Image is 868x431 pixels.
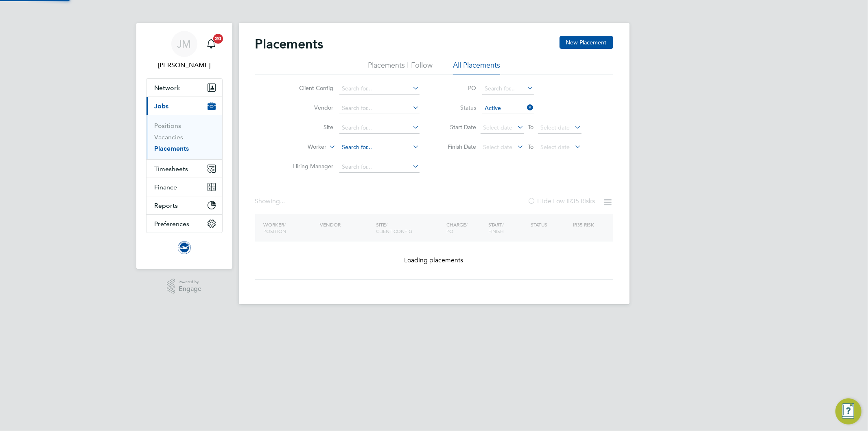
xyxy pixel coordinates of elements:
[526,122,536,132] span: To
[368,60,433,75] li: Placements I Follow
[287,84,334,92] label: Client Config
[339,103,420,114] input: Search for...
[440,123,477,131] label: Start Date
[339,122,420,134] input: Search for...
[146,178,222,196] button: Finance
[155,165,188,173] span: Timesheets
[155,145,189,152] a: Placements
[146,241,223,254] a: Go to home page
[440,143,477,150] label: Finish Date
[482,83,534,95] input: Search for...
[213,34,223,44] span: 20
[167,279,201,294] a: Powered byEngage
[179,279,201,286] span: Powered by
[280,143,327,151] label: Worker
[483,124,513,131] span: Select date
[541,143,570,151] span: Select date
[155,133,184,141] a: Vacancies
[146,196,222,214] button: Reports
[203,31,219,57] a: 20
[255,197,287,206] div: Showing
[146,31,223,70] a: JM[PERSON_NAME]
[179,286,201,292] span: Engage
[440,84,477,92] label: PO
[155,122,181,130] a: Positions
[453,60,500,75] li: All Placements
[146,215,222,233] button: Preferences
[155,220,190,228] span: Preferences
[560,36,613,49] button: New Placement
[287,104,334,111] label: Vendor
[255,36,324,52] h2: Placements
[287,163,334,170] label: Hiring Manager
[146,79,222,97] button: Network
[146,160,222,178] button: Timesheets
[155,84,180,92] span: Network
[146,60,223,70] span: Jo Morris
[136,23,232,269] nav: Main navigation
[155,202,178,209] span: Reports
[339,83,420,95] input: Search for...
[178,241,191,254] img: brightonandhovealbion-logo-retina.png
[146,97,222,115] button: Jobs
[339,161,420,173] input: Search for...
[526,141,536,152] span: To
[339,142,420,153] input: Search for...
[155,102,169,110] span: Jobs
[177,39,191,49] span: JM
[482,103,534,114] input: Select one
[483,143,513,151] span: Select date
[155,183,177,191] span: Finance
[528,197,595,205] label: Hide Low IR35 Risks
[287,123,334,131] label: Site
[440,104,477,111] label: Status
[280,197,285,205] span: ...
[146,115,222,159] div: Jobs
[835,398,861,424] button: Engage Resource Center
[541,124,570,131] span: Select date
